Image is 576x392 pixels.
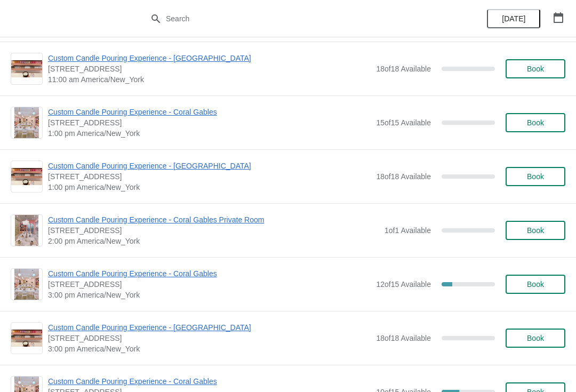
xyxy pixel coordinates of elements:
[48,214,379,225] span: Custom Candle Pouring Experience - Coral Gables Private Room
[527,334,544,342] span: Book
[506,113,565,132] button: Book
[527,280,544,289] span: Book
[48,63,371,74] span: [STREET_ADDRESS]
[48,322,371,333] span: Custom Candle Pouring Experience - [GEOGRAPHIC_DATA]
[48,290,371,300] span: 3:00 pm America/New_York
[48,225,379,236] span: [STREET_ADDRESS]
[385,226,431,235] span: 1 of 1 Available
[48,268,371,279] span: Custom Candle Pouring Experience - Coral Gables
[527,65,544,73] span: Book
[165,9,432,28] input: Search
[48,161,371,171] span: Custom Candle Pouring Experience - [GEOGRAPHIC_DATA]
[506,221,565,240] button: Book
[48,236,379,246] span: 2:00 pm America/New_York
[48,128,371,139] span: 1:00 pm America/New_York
[48,182,371,193] span: 1:00 pm America/New_York
[487,9,540,28] button: [DATE]
[15,215,38,246] img: Custom Candle Pouring Experience - Coral Gables Private Room | 154 Giralda Avenue, Coral Gables, ...
[48,74,371,85] span: 11:00 am America/New_York
[11,330,42,347] img: Custom Candle Pouring Experience - Fort Lauderdale | 914 East Las Olas Boulevard, Fort Lauderdale...
[48,376,371,387] span: Custom Candle Pouring Experience - Coral Gables
[376,172,431,181] span: 18 of 18 Available
[376,118,431,127] span: 15 of 15 Available
[48,333,371,343] span: [STREET_ADDRESS]
[527,226,544,235] span: Book
[506,167,565,186] button: Book
[11,168,42,186] img: Custom Candle Pouring Experience - Fort Lauderdale | 914 East Las Olas Boulevard, Fort Lauderdale...
[14,107,39,138] img: Custom Candle Pouring Experience - Coral Gables | 154 Giralda Avenue, Coral Gables, FL, USA | 1:0...
[506,275,565,294] button: Book
[48,279,371,290] span: [STREET_ADDRESS]
[527,118,544,127] span: Book
[11,60,42,78] img: Custom Candle Pouring Experience - Fort Lauderdale | 914 East Las Olas Boulevard, Fort Lauderdale...
[48,53,371,63] span: Custom Candle Pouring Experience - [GEOGRAPHIC_DATA]
[502,14,525,23] span: [DATE]
[48,343,371,354] span: 3:00 pm America/New_York
[376,65,431,73] span: 18 of 18 Available
[527,172,544,181] span: Book
[14,269,39,300] img: Custom Candle Pouring Experience - Coral Gables | 154 Giralda Avenue, Coral Gables, FL, USA | 3:0...
[506,329,565,348] button: Book
[506,59,565,78] button: Book
[376,334,431,342] span: 18 of 18 Available
[48,171,371,182] span: [STREET_ADDRESS]
[48,107,371,117] span: Custom Candle Pouring Experience - Coral Gables
[376,280,431,289] span: 12 of 15 Available
[48,117,371,128] span: [STREET_ADDRESS]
